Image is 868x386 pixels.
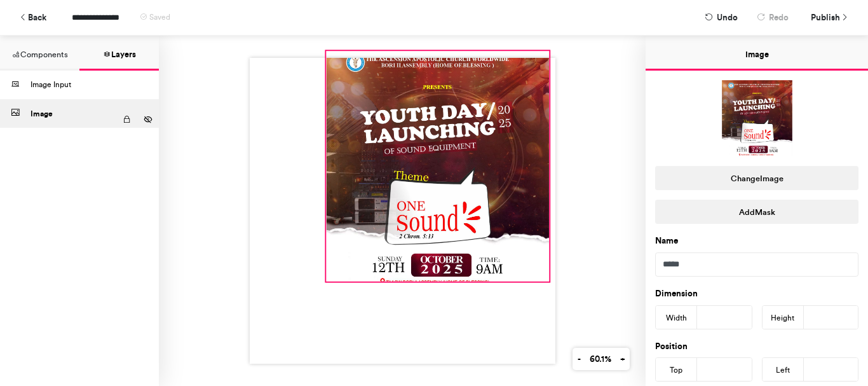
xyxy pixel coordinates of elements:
[763,306,804,330] div: Height
[655,340,688,353] label: Position
[585,348,616,370] button: 60.1%
[804,322,853,371] iframe: Drift Widget Chat Controller
[655,166,858,190] button: ChangeImage
[801,6,855,29] button: Publish
[31,99,116,128] div: Image
[149,13,170,22] span: Saved
[13,6,53,29] button: Back
[655,200,858,224] button: AddMask
[79,36,159,71] button: Layers
[31,71,159,99] div: Image Input
[655,235,678,247] label: Name
[717,6,738,29] span: Undo
[615,348,630,370] button: +
[655,287,698,300] label: Dimension
[811,6,840,29] span: Publish
[656,306,697,330] div: Width
[763,358,804,382] div: Left
[646,36,868,71] button: Image
[698,6,744,29] button: Undo
[656,358,697,382] div: Top
[573,348,585,370] button: -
